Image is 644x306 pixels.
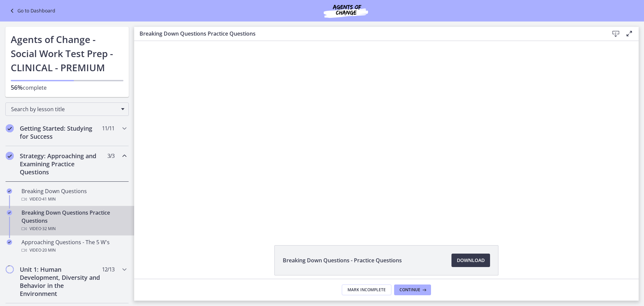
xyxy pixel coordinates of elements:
[7,239,12,245] i: Completed
[21,187,126,203] div: Breaking Down Questions
[41,225,56,233] span: · 32 min
[7,210,12,215] i: Completed
[20,124,102,140] h2: Getting Started: Studying for Success
[102,124,114,132] span: 11 / 11
[20,265,102,298] h2: Unit 1: Human Development, Diversity and Behavior in the Environment
[451,254,490,267] a: Download
[41,195,56,203] span: · 41 min
[21,238,126,254] div: Approaching Questions - The 5 W's
[21,225,126,233] div: Video
[283,256,402,264] span: Breaking Down Questions - Practice Questions
[11,32,123,75] h1: Agents of Change - Social Work Test Prep - CLINICAL - PREMIUM
[6,124,14,132] i: Completed
[7,188,12,194] i: Completed
[21,246,126,254] div: Video
[306,3,386,19] img: Agents of Change
[342,285,391,295] button: Mark Incomplete
[347,287,386,293] span: Mark Incomplete
[457,256,485,264] span: Download
[394,285,431,295] button: Continue
[8,7,55,15] a: Go to Dashboard
[399,287,420,293] span: Continue
[41,246,56,254] span: · 20 min
[107,152,114,160] span: 3 / 3
[5,102,129,116] div: Search by lesson title
[21,209,126,233] div: Breaking Down Questions Practice Questions
[102,265,114,273] span: 12 / 13
[6,152,14,160] i: Completed
[140,30,598,38] h3: Breaking Down Questions Practice Questions
[20,152,102,176] h2: Strategy: Approaching and Examining Practice Questions
[134,41,639,230] iframe: Video Lesson
[21,195,126,203] div: Video
[11,105,118,113] span: Search by lesson title
[11,83,123,92] p: complete
[11,83,23,91] span: 56%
